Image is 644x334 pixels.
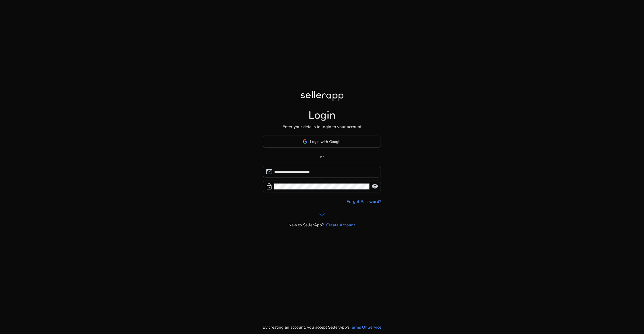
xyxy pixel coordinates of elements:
span: Login with Google [310,139,342,145]
a: Terms Of Service [350,324,381,330]
a: Forgot Password? [347,198,381,205]
h1: Login [308,109,336,122]
span: visibility [371,183,378,190]
span: lock [266,183,273,190]
p: or [263,154,381,160]
button: Login with Google [263,136,381,148]
span: mail [266,168,273,175]
p: Enter your details to login to your account [283,124,361,130]
img: google-logo.svg [303,139,308,144]
a: Create Account [326,222,355,228]
p: New to SellerApp? [289,222,324,228]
